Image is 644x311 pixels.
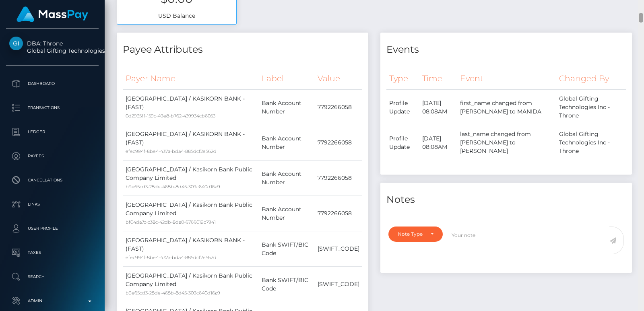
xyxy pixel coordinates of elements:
[123,161,259,196] td: [GEOGRAPHIC_DATA] / Kasikorn Bank Public Company Limited
[6,218,99,239] a: User Profile
[126,113,215,119] small: 0d2935f1-159c-49e8-b762-439934cb6053
[126,290,220,296] small: b9e65cd3-28de-468b-8d45-309c640d16a9
[386,68,419,90] th: Type
[6,146,99,166] a: Payees
[9,78,95,90] p: Dashboard
[6,170,99,190] a: Cancellations
[259,90,315,125] td: Bank Account Number
[315,196,362,231] td: 7792266058
[386,193,626,207] h4: Notes
[9,247,95,259] p: Taxes
[123,196,259,231] td: [GEOGRAPHIC_DATA] / Kasikorn Bank Public Company Limited
[9,102,95,114] p: Transactions
[123,43,362,57] h4: Payee Attributes
[9,126,95,138] p: Ledger
[6,40,99,54] span: DBA: Throne Global Gifting Technologies Inc
[6,74,99,94] a: Dashboard
[556,90,626,125] td: Global Gifting Technologies Inc - Throne
[398,231,424,237] div: Note Type
[6,291,99,311] a: Admin
[123,125,259,161] td: [GEOGRAPHIC_DATA] / KASIKORN BANK - (FAST)
[419,90,457,125] td: [DATE] 08:08AM
[6,122,99,142] a: Ledger
[419,68,457,90] th: Time
[556,125,626,161] td: Global Gifting Technologies Inc - Throne
[6,267,99,287] a: Search
[126,219,216,225] small: bf04da7c-c38c-42db-8da0-6766019c7941
[123,90,259,125] td: [GEOGRAPHIC_DATA] / KASIKORN BANK - (FAST)
[259,68,315,90] th: Label
[9,198,95,210] p: Links
[386,90,419,125] td: Profile Update
[259,196,315,231] td: Bank Account Number
[315,161,362,196] td: 7792266058
[386,125,419,161] td: Profile Update
[9,271,95,283] p: Search
[9,150,95,162] p: Payees
[9,222,95,235] p: User Profile
[123,267,259,302] td: [GEOGRAPHIC_DATA] / Kasikorn Bank Public Company Limited
[315,68,362,90] th: Value
[388,227,443,242] button: Note Type
[457,125,556,161] td: last_name changed from [PERSON_NAME] to [PERSON_NAME]
[17,6,88,22] img: MassPay Logo
[457,90,556,125] td: first_name changed from [PERSON_NAME] to MANIDA
[259,161,315,196] td: Bank Account Number
[259,125,315,161] td: Bank Account Number
[126,255,217,260] small: efec994f-8be4-437a-bda4-885dcf2e562d
[419,125,457,161] td: [DATE] 08:08AM
[126,184,220,189] small: b9e65cd3-28de-468b-8d45-309c640d16a9
[123,231,259,267] td: [GEOGRAPHIC_DATA] / KASIKORN BANK - (FAST)
[6,98,99,118] a: Transactions
[315,125,362,161] td: 7792266058
[315,90,362,125] td: 7792266058
[9,174,95,186] p: Cancellations
[6,194,99,214] a: Links
[6,243,99,263] a: Taxes
[259,267,315,302] td: Bank SWIFT/BIC Code
[9,295,95,307] p: Admin
[126,148,217,154] small: efec994f-8be4-437a-bda4-885dcf2e562d
[457,68,556,90] th: Event
[315,231,362,267] td: [SWIFT_CODE]
[386,43,626,57] h4: Events
[315,267,362,302] td: [SWIFT_CODE]
[123,68,259,90] th: Payer Name
[9,37,23,50] img: Global Gifting Technologies Inc
[556,68,626,90] th: Changed By
[259,231,315,267] td: Bank SWIFT/BIC Code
